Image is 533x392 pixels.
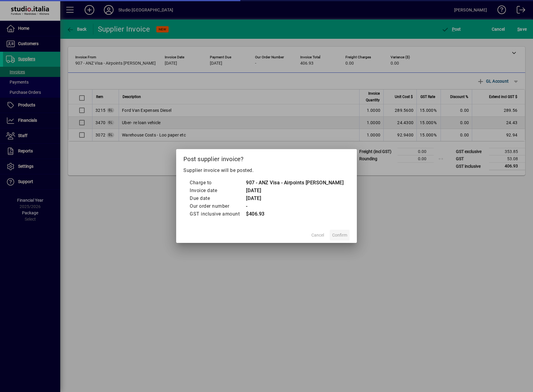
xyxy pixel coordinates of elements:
td: [DATE] [246,187,344,194]
p: Supplier invoice will be posted. [183,167,350,174]
td: [DATE] [246,194,344,202]
td: GST inclusive amount [189,210,246,218]
td: Due date [189,194,246,202]
td: Invoice date [189,187,246,194]
td: Charge to [189,179,246,187]
td: 907 - ANZ Visa - Airpoints [PERSON_NAME] [246,179,344,187]
td: Our order number [189,202,246,210]
td: $406.93 [246,210,344,218]
h2: Post supplier invoice? [176,149,357,167]
td: - [246,202,344,210]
